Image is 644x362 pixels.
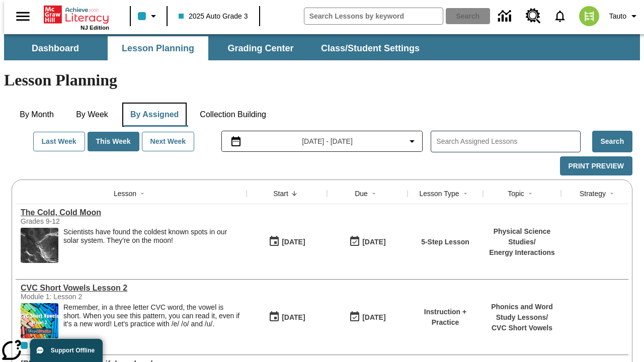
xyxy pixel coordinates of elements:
a: The Cold, Cold Moon , Lessons [21,208,242,217]
button: Profile/Settings [605,7,644,25]
h1: Lesson Planning [4,71,640,89]
button: Grading Center [210,36,311,60]
button: Lesson Planning [108,36,208,60]
a: CVC Short Vowels Lesson 2, Lessons [21,284,242,293]
button: Search [592,131,632,152]
a: Data Center [492,3,520,30]
div: [DATE] [282,236,305,248]
button: This Week [88,132,139,151]
div: Start [273,189,288,199]
div: CVC Short Vowels Lesson 2 [21,284,242,293]
button: Sort [524,188,536,200]
div: Due [355,189,368,199]
input: search field [304,8,443,24]
div: SubNavbar [4,34,640,60]
a: Home [44,5,109,25]
button: Dashboard [5,36,106,60]
button: Support Offline [30,339,103,362]
button: Last Week [33,132,85,151]
button: Class color is light blue. Change class color [134,7,164,25]
div: Scientists have found the coldest known spots in our solar system. They're on the moon! [63,228,242,245]
button: Sort [288,188,300,200]
div: [DATE] [362,236,385,248]
div: Grades 9-12 [21,217,172,225]
img: CVC Short Vowels Lesson 2. [21,303,58,338]
div: Remember, in a three letter CVC word, the vowel is short. When you see this pattern, you can read... [63,303,242,338]
p: Energy Interactions [488,247,556,258]
div: Scientists have found the coldest known spots in our solar system. They're on the moon! [63,228,242,263]
span: NJ Edition [80,25,109,31]
button: Sort [368,188,380,200]
button: Class/Student Settings [313,36,428,60]
div: OL 2025 Auto Grade 4 [30,342,37,349]
span: 2025 Auto Grade 3 [179,11,248,22]
p: 5-Step Lesson [421,237,469,247]
svg: Collapse Date Range Filter [406,135,418,147]
div: Strategy [580,189,606,199]
div: The Cold, Cold Moon [21,208,242,217]
input: Search Assigned Lessons [436,134,580,149]
img: avatar image [579,6,599,26]
button: Select the date range menu item [226,135,419,147]
button: 08/20/25: First time the lesson was available [265,232,308,251]
div: Home [44,4,109,31]
p: Remember, in a three letter CVC word, the vowel is short. When you see this pattern, you can read... [63,303,242,328]
button: Collection Building [192,103,274,127]
button: Sort [459,188,471,200]
button: Next Week [142,132,195,151]
button: Open side menu [8,2,38,31]
button: Sort [136,188,148,200]
span: Support Offline [51,347,95,354]
p: Physical Science Studies / [488,226,556,247]
p: Instruction + Practice [413,307,478,328]
div: [DATE] [362,311,385,324]
img: image [21,228,58,263]
div: Lesson Type [419,189,459,199]
span: Tauto [609,11,626,22]
div: Topic [508,189,524,199]
button: 08/18/25: First time the lesson was available [265,308,308,327]
span: [DATE] - [DATE] [302,136,353,147]
div: [DATE] [282,311,305,324]
button: Select a new avatar [573,3,605,29]
a: Notifications [547,3,573,29]
button: 08/20/25: Last day the lesson can be accessed [346,232,389,251]
button: By Week [67,103,117,127]
a: Resource Center, Will open in new tab [520,3,547,30]
button: Sort [606,188,618,200]
p: Phonics and Word Study Lessons / [488,302,556,323]
div: SubNavbar [4,36,429,60]
div: Lesson [114,189,136,199]
button: By Month [12,103,62,127]
button: 08/18/25: Last day the lesson can be accessed [346,308,389,327]
div: Module 1: Lesson 2 [21,293,172,301]
p: CVC Short Vowels [488,323,556,333]
button: Print Preview [560,156,632,176]
button: By Assigned [122,103,187,127]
